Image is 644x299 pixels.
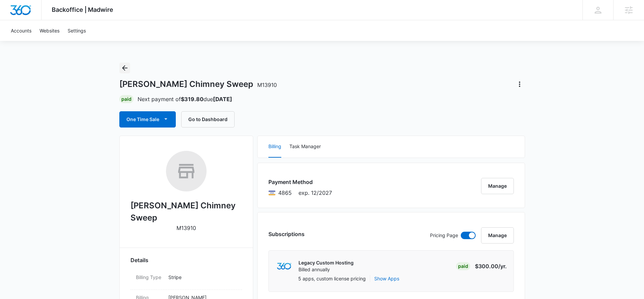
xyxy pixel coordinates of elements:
[119,111,176,128] button: One Time Sale
[181,111,235,128] button: Go to Dashboard
[277,263,291,270] img: marketing360Logo
[268,178,332,186] h3: Payment Method
[299,266,354,273] p: Billed annually
[289,136,321,158] button: Task Manager
[52,6,113,13] span: Backoffice | Madwire
[130,256,148,264] span: Details
[299,189,332,197] span: exp. 12/2027
[119,79,277,89] h1: [PERSON_NAME] Chimney Sweep
[35,20,64,41] a: Websites
[64,20,90,41] a: Settings
[456,262,470,270] div: Paid
[481,227,514,244] button: Manage
[176,224,196,232] p: M13910
[514,79,525,90] button: Actions
[475,262,507,270] p: $300.00
[481,178,514,194] button: Manage
[119,95,134,103] div: Paid
[181,96,204,102] strong: $319.80
[374,275,399,282] button: Show Apps
[268,136,281,158] button: Billing
[130,270,242,290] div: Billing TypeStripe
[213,96,232,102] strong: [DATE]
[498,263,507,270] span: /yr.
[7,20,35,41] a: Accounts
[130,200,242,224] h2: [PERSON_NAME] Chimney Sweep
[257,82,277,88] span: M13910
[430,232,458,239] p: Pricing Page
[119,63,130,73] button: Back
[298,275,366,282] p: 5 apps, custom license pricing
[268,230,305,238] h3: Subscriptions
[136,274,163,281] dt: Billing Type
[138,95,232,103] p: Next payment of due
[168,274,237,281] p: Stripe
[299,259,354,266] p: Legacy Custom Hosting
[278,189,292,197] span: Visa ending with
